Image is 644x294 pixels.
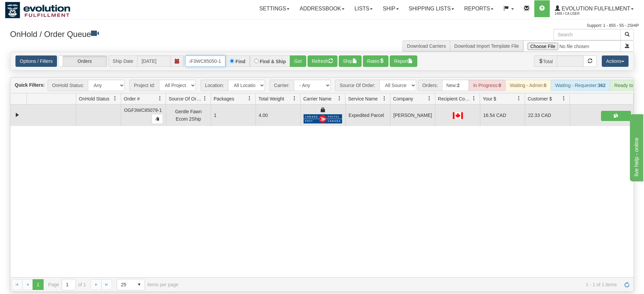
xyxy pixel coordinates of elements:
span: Page 1 [33,279,43,290]
span: 25 [121,281,130,288]
span: Page sizes drop down [117,279,145,290]
span: Ship Date [108,55,137,67]
span: Total [534,55,557,67]
a: Reports [459,0,498,17]
a: OnHold Status filter column settings [109,93,121,104]
span: items per page [117,279,178,290]
input: Order # [185,55,225,67]
a: Source Of Order filter column settings [199,93,211,104]
strong: 2 [457,83,460,88]
button: Ship [339,55,362,67]
button: Search [621,29,634,40]
a: Total Weight filter column settings [289,93,300,104]
td: Expedited Parcel [345,104,390,126]
img: logo1488.jpg [5,2,70,18]
button: Report [390,55,417,67]
span: Recipient Country [438,95,472,102]
a: Carrier Name filter column settings [334,93,345,104]
a: Download Carriers [407,43,446,49]
input: Import [523,40,621,52]
a: Company filter column settings [424,93,435,104]
img: CA [453,112,463,119]
button: Actions [602,55,629,67]
span: Source Of Order [169,95,202,102]
span: Packages [214,95,234,102]
span: OnHold Status [79,95,109,102]
label: Find [235,59,246,64]
a: Options / Filters [15,55,57,67]
label: Quick Filters: [15,82,45,88]
span: Carrier: [270,80,294,91]
span: 1 [214,113,216,118]
input: Page 1 [62,279,75,290]
td: 16.54 CAD [480,104,525,126]
a: Order # filter column settings [154,93,166,104]
span: Customer $ [528,95,552,102]
span: Page of 1 [48,279,86,290]
span: Service Name [348,95,378,102]
span: 4.00 [259,113,268,118]
strong: 362 [598,83,605,88]
a: Collapse [13,111,21,119]
strong: 0 [544,83,546,88]
a: Addressbook [294,0,350,17]
span: select [134,279,145,290]
a: Ship [378,0,404,17]
button: Go! [290,55,306,67]
input: Search [553,29,621,40]
span: Source Of Order: [335,80,379,91]
span: Location: [201,80,228,91]
span: Total Weight [258,95,284,102]
span: OnHold Status: [48,80,88,91]
a: Settings [254,0,294,17]
h3: OnHold / Order Queue [10,29,317,39]
span: Carrier Name [303,95,331,102]
a: Customer $ filter column settings [558,93,570,104]
img: Canada Post [304,114,342,124]
div: grid toolbar [10,78,634,93]
a: Service Name filter column settings [379,93,390,104]
div: In Progress: [469,80,505,91]
span: Orders: [418,80,442,91]
a: Recipient Country filter column settings [468,93,480,104]
span: 1488 / CA User [555,10,605,17]
label: Find & Ship [260,59,286,64]
span: Company [393,95,413,102]
button: Shipping Documents [601,111,631,121]
td: [PERSON_NAME] [390,104,435,126]
td: 22.33 CAD [525,104,570,126]
a: Evolution Fulfillment 1488 / CA User [550,0,639,17]
button: Refresh [308,55,337,67]
div: Support: 1 - 855 - 55 - 2SHIP [5,23,639,29]
iframe: chat widget [629,113,643,181]
div: Gentle Fawn Ecom 2Ship [169,108,208,123]
a: Shipping lists [404,0,459,17]
a: Download Import Template File [454,43,519,49]
div: Waiting - Admin: [505,80,551,91]
label: Orders [59,56,107,67]
strong: 0 [498,83,501,88]
button: Rates [363,55,389,67]
span: Your $ [483,95,496,102]
button: Copy to clipboard [152,114,163,124]
a: Packages filter column settings [244,93,255,104]
span: 1 - 1 of 1 items [188,282,617,287]
a: Lists [350,0,378,17]
a: Refresh [622,279,632,290]
span: Order # [124,95,140,102]
div: Waiting - Requester: [551,80,610,91]
span: Evolution Fulfillment [560,6,630,11]
span: OGF3WC85079-1 [124,108,162,113]
div: live help - online [5,4,62,12]
div: New: [442,80,469,91]
a: Your $ filter column settings [513,93,525,104]
span: Project Id: [129,80,159,91]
